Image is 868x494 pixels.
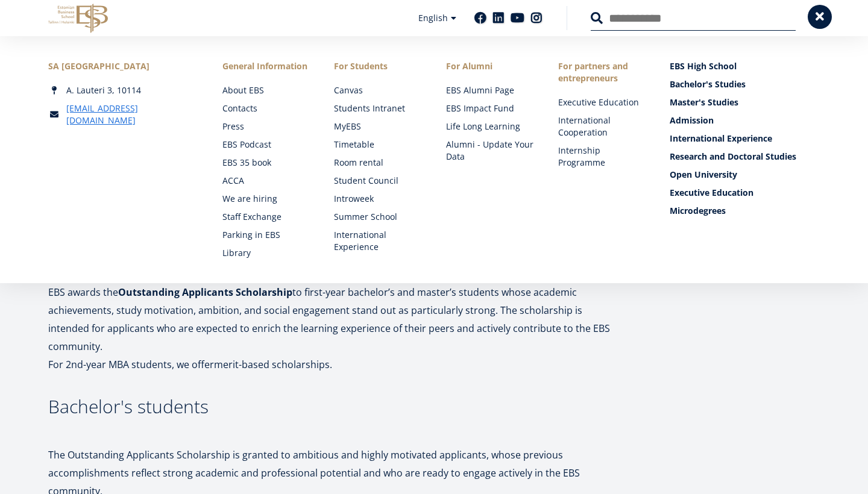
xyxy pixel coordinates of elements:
[334,60,422,72] a: For Students
[446,102,534,114] a: EBS Impact Fund
[670,187,820,199] a: Executive Education
[558,145,646,169] a: Internship Programme
[48,283,621,374] p: EBS awards the to first-year bachelor’s and master’s students whose academic achievements, study ...
[492,12,505,24] a: Linkedin
[334,229,422,253] a: International Experience
[222,84,310,96] a: About EBS
[334,211,422,223] a: Summer School
[446,84,534,96] a: EBS Alumni Page
[474,12,486,24] a: Facebook
[446,120,534,133] a: Life Long Learning
[222,157,310,169] a: EBS 35 book
[118,286,292,299] strong: Outstanding Applicants Scholarship
[222,102,310,114] a: Contacts
[334,84,422,96] a: Canvas
[222,211,310,223] a: Staff Exchange
[334,157,422,169] a: Room rental
[446,139,534,163] a: Alumni - Update Your Data
[334,120,422,133] a: MyEBS
[222,193,310,205] a: We are hiring
[334,102,422,114] a: Students Intranet
[670,78,820,90] a: Bachelor's Studies
[670,114,820,127] a: Admission
[222,175,310,187] a: ACCA
[222,229,310,241] a: Parking in EBS
[222,60,310,72] span: General Information
[670,60,820,72] a: EBS High School
[48,60,198,72] div: SA [GEOGRAPHIC_DATA]
[670,169,820,181] a: Open University
[66,102,198,127] a: [EMAIL_ADDRESS][DOMAIN_NAME]
[214,358,332,371] i: merit-based scholarships.
[222,247,310,259] a: Library
[511,12,524,24] a: Youtube
[558,96,646,108] a: Executive Education
[334,175,422,187] a: Student Council
[334,193,422,205] a: Introweek
[334,139,422,151] a: Timetable
[530,12,542,24] a: Instagram
[670,133,820,145] a: International Experience
[670,151,820,163] a: Research and Doctoral Studies
[446,60,534,72] span: For Alumni
[558,114,646,139] a: International Cooperation
[222,139,310,151] a: EBS Podcast
[222,120,310,133] a: Press
[558,60,646,84] span: For partners and entrepreneurs
[48,84,198,96] div: A. Lauteri 3, 10114
[670,96,820,108] a: Master's Studies
[48,398,621,416] h3: Bachelor's students
[670,205,820,217] a: Microdegrees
